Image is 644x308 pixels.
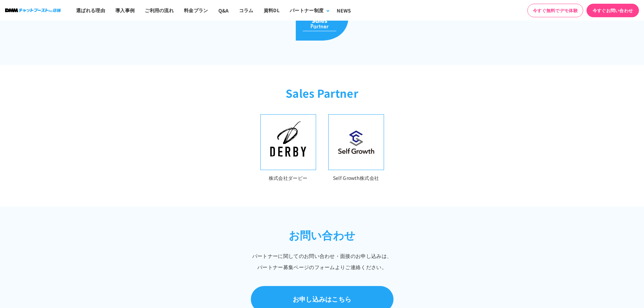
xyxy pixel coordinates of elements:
img: Self Growth株式会社 [333,125,380,159]
img: DERBY INC. [265,119,312,166]
div: パートナー制度 [290,7,324,14]
img: ロゴ [5,8,61,12]
p: 株式会社ダービー [260,174,316,182]
p: Self Growth株式会社 [328,174,384,182]
a: 今すぐ無料でデモ体験 [527,4,583,17]
a: 今すぐお問い合わせ [587,4,639,17]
